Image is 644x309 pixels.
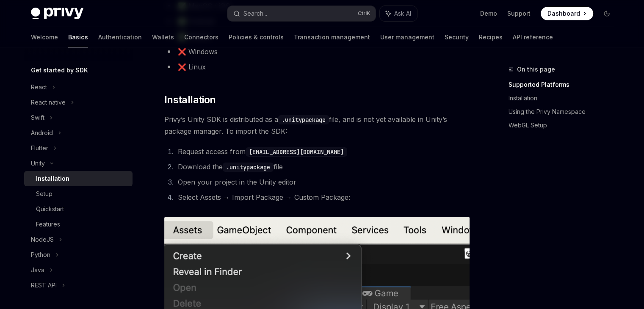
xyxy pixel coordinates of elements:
[24,201,133,217] a: Quickstart
[507,9,531,18] a: Support
[31,65,88,75] h5: Get started by SDK
[509,119,620,132] a: WebGL Setup
[31,8,83,19] img: dark logo
[227,6,376,21] button: Search...CtrlK
[31,158,45,168] div: Unity
[24,171,133,186] a: Installation
[152,27,174,47] a: Wallets
[479,27,503,47] a: Recipes
[445,27,469,47] a: Security
[394,9,411,18] span: Ask AI
[164,46,470,58] li: ❌ Windows
[31,143,48,153] div: Flutter
[24,186,133,201] a: Setup
[229,27,284,47] a: Policies & controls
[175,191,470,203] li: Select Assets → Import Package → Custom Package:
[509,91,620,105] a: Installation
[513,27,553,47] a: API reference
[380,27,434,47] a: User management
[175,161,470,173] li: Download the file
[600,7,614,20] button: Toggle dark mode
[175,146,470,157] li: Request access from
[223,163,274,172] code: .unitypackage
[31,235,54,245] div: NodeJS
[380,6,417,21] button: Ask AI
[31,97,66,108] div: React native
[31,280,57,290] div: REST API
[175,176,470,188] li: Open your project in the Unity editor
[36,204,64,214] div: Quickstart
[164,113,470,137] span: Privy’s Unity SDK is distributed as a file, and is not yet available in Unity’s package manager. ...
[294,27,370,47] a: Transaction management
[24,217,133,232] a: Features
[36,174,69,184] div: Installation
[184,27,218,47] a: Connectors
[164,61,470,73] li: ❌ Linux
[246,147,347,157] code: [EMAIL_ADDRESS][DOMAIN_NAME]
[547,9,580,18] span: Dashboard
[31,128,53,138] div: Android
[36,219,60,229] div: Features
[31,82,47,92] div: React
[36,189,53,199] div: Setup
[68,27,88,47] a: Basics
[31,113,44,123] div: Swift
[246,147,347,156] a: [EMAIL_ADDRESS][DOMAIN_NAME]
[509,105,620,119] a: Using the Privy Namespace
[31,250,50,260] div: Python
[98,27,142,47] a: Authentication
[243,8,267,19] div: Search...
[164,93,216,107] span: Installation
[517,64,555,74] span: On this page
[358,10,370,17] span: Ctrl K
[278,115,329,124] code: .unitypackage
[31,265,44,275] div: Java
[541,7,593,20] a: Dashboard
[31,27,58,47] a: Welcome
[480,9,497,18] a: Demo
[509,78,620,91] a: Supported Platforms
